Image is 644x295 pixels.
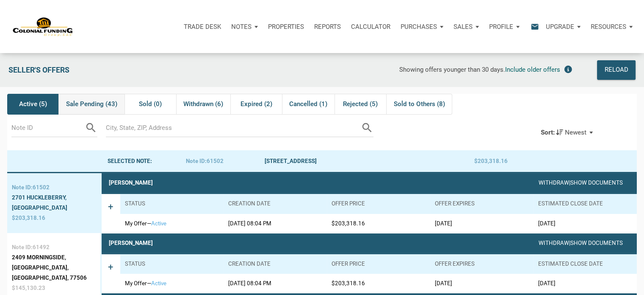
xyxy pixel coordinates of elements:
[268,23,304,31] p: Properties
[263,14,309,39] a: Properties
[327,214,430,233] td: $203,318.16
[453,23,473,31] p: Sales
[309,14,346,39] button: Reports
[533,214,637,233] td: [DATE]
[430,194,533,214] th: Offer Expires
[120,194,224,214] th: Status
[224,254,327,274] th: Creation date
[533,123,600,142] button: Sort:Newest
[13,17,73,37] img: NoteUnlimited
[430,254,533,274] th: Offer Expires
[604,65,628,76] div: Reload
[12,244,33,250] span: Note ID:
[539,240,569,246] a: Withdraw
[207,158,224,164] span: 61502
[546,23,574,31] p: Upgrade
[541,14,586,39] button: Upgrade
[106,118,361,137] input: City, State, ZIP, Address
[224,214,327,233] td: [DATE] 08:04 PM
[524,14,541,39] button: email
[179,14,226,39] button: Trade Desk
[109,178,153,188] div: [PERSON_NAME]
[19,99,47,109] span: Active (5)
[489,23,513,31] p: Profile
[289,99,327,109] span: Cancelled (1)
[184,23,221,31] p: Trade Desk
[231,23,252,31] p: Notes
[186,158,207,164] span: Note ID:
[386,94,452,114] div: Sold to Others (8)
[108,201,113,226] span: +
[448,14,484,39] button: Sales
[151,220,166,227] span: active
[565,128,586,136] span: Newest
[58,94,124,114] div: Sale Pending (43)
[125,280,147,287] span: My Offer
[539,180,569,186] a: Withdraw
[570,180,623,186] a: Show Documents
[569,180,570,186] span: |
[265,156,474,166] div: [STREET_ADDRESS]
[474,156,553,166] div: $203,318.16
[224,194,327,214] th: Creation date
[505,66,560,73] span: Include older offers
[314,23,341,31] p: Reports
[224,274,327,293] td: [DATE] 08:04 PM
[541,128,555,136] div: Sort:
[7,94,59,114] div: Active (5)
[4,60,195,80] div: Seller's Offers
[230,94,282,114] div: Expired (2)
[530,22,540,31] i: email
[11,118,85,137] input: Note ID
[327,194,430,214] th: Offer price
[12,263,96,283] div: [GEOGRAPHIC_DATA], [GEOGRAPHIC_DATA], 77506
[139,99,162,109] span: Sold (0)
[85,121,97,134] i: search
[430,214,533,233] td: [DATE]
[597,60,636,80] button: Reload
[176,94,230,114] div: Withdrawn (6)
[66,99,117,109] span: Sale Pending (43)
[147,220,151,227] span: —
[399,66,505,73] span: Showing offers younger than 30 days.
[393,99,445,109] span: Sold to Others (8)
[395,14,448,39] button: Purchases
[343,99,378,109] span: Rejected (5)
[151,280,166,287] span: active
[33,244,50,250] span: 61492
[586,14,638,39] button: Resources
[401,23,437,31] p: Purchases
[147,280,151,287] span: —
[334,94,386,114] div: Rejected (5)
[327,254,430,274] th: Offer price
[533,274,637,293] td: [DATE]
[109,238,153,248] div: [PERSON_NAME]
[591,23,626,31] p: Resources
[327,274,430,293] td: $203,318.16
[570,240,623,246] a: Show Documents
[569,240,570,246] span: |
[351,23,390,31] p: Calculator
[282,94,334,114] div: Cancelled (1)
[12,283,96,293] div: $145,130.23
[183,99,223,109] span: Withdrawn (6)
[226,14,263,39] button: Notes
[484,14,525,39] button: Profile
[240,99,272,109] span: Expired (2)
[533,254,637,274] th: Estimated Close Date
[125,220,147,227] span: My Offer
[430,274,533,293] td: [DATE]
[108,261,113,287] span: +
[12,253,96,263] div: 2409 Morningside,
[533,194,637,214] th: Estimated Close Date
[361,121,373,134] i: search
[346,14,395,39] a: Calculator
[108,156,186,166] div: Selected note:
[124,94,176,114] div: Sold (0)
